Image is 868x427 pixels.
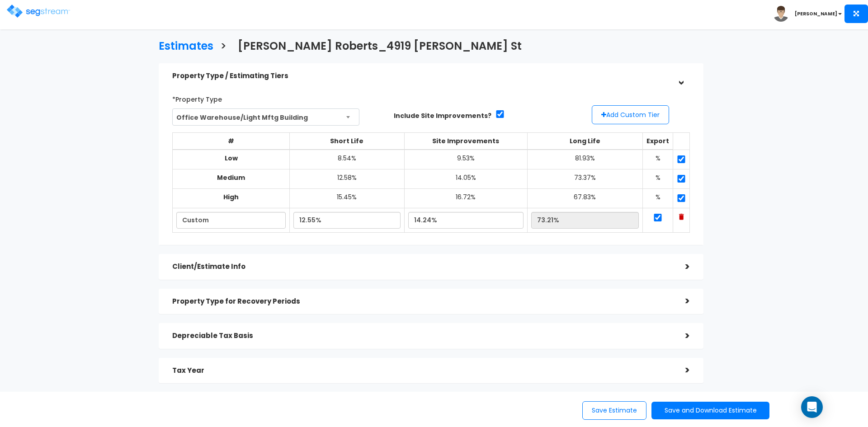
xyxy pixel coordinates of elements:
[289,188,404,208] td: 15.45%
[172,108,359,126] span: Office Warehouse/Light Mftg Building
[405,169,528,188] td: 14.05%
[643,150,673,169] td: %
[220,40,226,54] h3: >
[672,363,690,377] div: >
[527,133,642,150] th: Long Life
[231,31,522,59] a: [PERSON_NAME] Roberts_4919 [PERSON_NAME] St
[795,10,837,17] b: [PERSON_NAME]
[223,192,239,202] b: High
[405,133,528,150] th: Site Improvements
[679,214,684,220] img: Trash Icon
[172,263,672,271] h5: Client/Estimate Info
[173,109,359,126] span: Office Warehouse/Light Mftg Building
[801,396,823,418] div: Open Intercom Messenger
[152,31,213,59] a: Estimates
[172,298,672,305] h5: Property Type for Recovery Periods
[672,260,690,274] div: >
[217,173,245,182] b: Medium
[405,150,528,169] td: 9.53%
[394,111,491,120] label: Include Site Improvements?
[159,40,213,54] h3: Estimates
[173,133,290,150] th: #
[651,402,769,419] button: Save and Download Estimate
[592,105,669,124] button: Add Custom Tier
[672,294,690,308] div: >
[674,67,688,85] div: >
[225,154,238,163] b: Low
[289,169,404,188] td: 12.58%
[238,40,522,54] h3: [PERSON_NAME] Roberts_4919 [PERSON_NAME] St
[672,329,690,343] div: >
[527,169,642,188] td: 73.37%
[289,133,404,150] th: Short Life
[643,169,673,188] td: %
[582,401,646,420] button: Save Estimate
[172,72,672,80] h5: Property Type / Estimating Tiers
[527,188,642,208] td: 67.83%
[172,332,672,340] h5: Depreciable Tax Basis
[773,6,789,22] img: avatar.png
[643,133,673,150] th: Export
[527,150,642,169] td: 81.93%
[7,5,70,18] img: logo.png
[172,92,222,104] label: *Property Type
[405,188,528,208] td: 16.72%
[643,188,673,208] td: %
[172,367,672,375] h5: Tax Year
[289,150,404,169] td: 8.54%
